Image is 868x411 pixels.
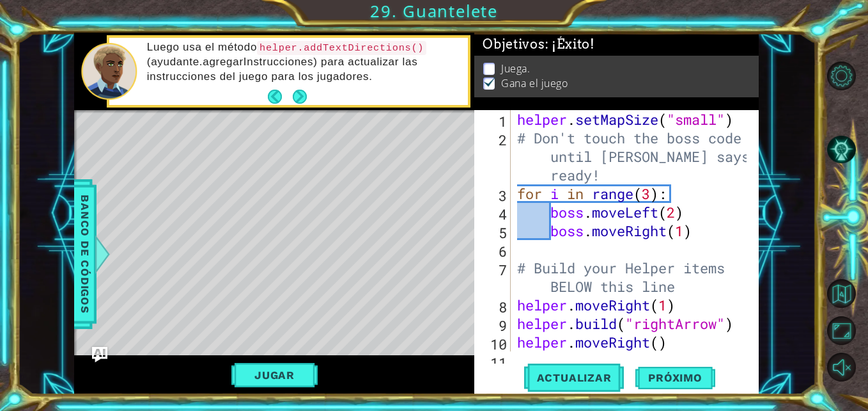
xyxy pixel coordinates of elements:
[477,261,511,298] div: 7
[477,131,511,186] div: 2
[635,371,715,383] span: Próximo
[827,353,856,382] button: Sonido encendido
[635,363,715,391] button: Próximo
[290,86,310,106] button: Next
[829,275,868,312] a: Volver al mapa
[477,186,511,205] div: 3
[483,76,496,86] img: Check mark for checkbox
[545,36,595,52] span: : ¡Éxito!
[501,61,530,76] p: Juega.
[827,135,856,164] button: Pista IA
[92,347,107,362] button: Ask AI
[477,353,511,372] div: 11
[477,112,511,131] div: 1
[257,41,426,55] code: helper.addTextDirections()
[477,335,511,353] div: 10
[477,205,511,223] div: 4
[827,279,856,308] button: Volver al mapa
[827,61,856,90] button: Opciones de nivel
[268,90,293,104] button: Back
[827,316,856,345] button: Maximizar navegador
[477,223,511,242] div: 5
[147,40,459,83] p: Luego usa el método (ayudante.agregarInstrucciones) para actualizar las instrucciones del juego p...
[524,371,624,384] span: Actualizar
[75,188,95,321] span: Banco de códigos
[483,36,594,52] span: Objetivos
[477,298,511,316] div: 8
[524,364,624,392] button: Actualizar
[477,316,511,335] div: 9
[231,363,318,387] button: Jugar
[477,242,511,261] div: 6
[501,76,568,90] p: Gana el juego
